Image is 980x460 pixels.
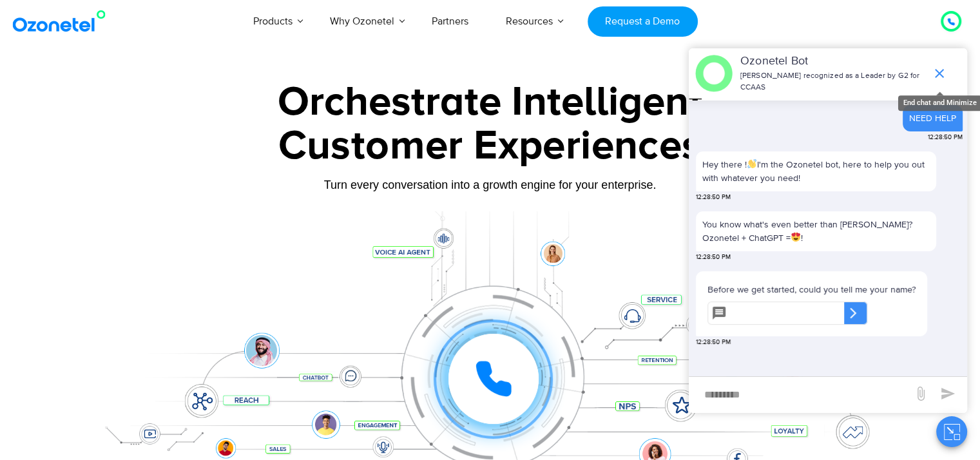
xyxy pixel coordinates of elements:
p: You know what's even better than [PERSON_NAME]? Ozonetel + ChatGPT = ! [702,218,930,245]
div: NEED HELP [909,111,956,125]
button: Close chat [936,416,967,447]
span: 12:28:50 PM [696,338,731,347]
div: Turn every conversation into a growth engine for your enterprise. [88,178,893,192]
a: Request a Demo [588,6,698,37]
span: 12:28:50 PM [696,253,731,262]
span: 12:28:50 PM [928,133,963,142]
div: new-msg-input [695,383,907,407]
p: [PERSON_NAME] recognized as a Leader by G2 for CCAAS [740,70,925,93]
span: end chat or minimize [927,61,952,86]
span: 12:28:50 PM [696,193,731,202]
img: header [695,55,733,92]
img: 😍 [791,233,800,242]
p: Before we get started, could you tell me your name? [707,283,916,296]
img: 👋 [747,159,756,168]
div: Customer Experiences [88,115,893,177]
div: Orchestrate Intelligent [88,82,893,123]
p: Hey there ! I'm the Ozonetel bot, here to help you out with whatever you need! [702,158,930,185]
p: Ozonetel Bot [740,53,925,70]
